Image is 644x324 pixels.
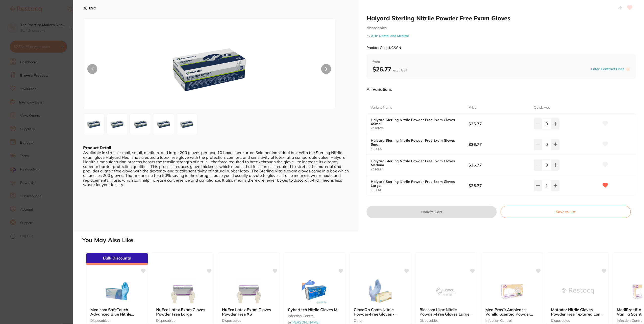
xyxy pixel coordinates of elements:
[371,180,459,188] b: Halyard Sterling Nitrile Powder Free Exam Gloves Large
[501,206,631,218] button: Save to List
[354,319,407,323] small: other
[420,319,473,323] small: disposables
[372,65,408,73] b: $26.77
[496,279,528,303] img: MediPros® Ambience Vanilla Scented Powder Free Latex Exam Gloves - Medium
[371,159,459,167] b: Halyard Sterling Nitrile Powder Free Exam Gloves Medium
[156,307,210,317] b: NuEco Latex Exam Gloves Powder Free Large
[626,67,630,71] label: i
[469,162,527,168] b: $26.77
[367,14,636,22] h2: Halyard Sterling Nitrile Powder Free Exam Gloves
[562,279,594,303] img: Matador Nitrile Gloves Powder Free Textured Long Cuff 50/Box - Medium
[85,115,103,133] img: LWpwZy01ODI2MQ
[469,183,527,188] b: $26.77
[83,4,96,12] button: ESC
[367,46,401,50] small: Product Code: KCSGN
[156,319,210,323] small: disposables
[371,34,409,38] a: AHP Dental and Medical
[90,307,144,317] b: Medicom SafeTouch Advanced Blue Nitrile Powder Free Exam Gloves XSmall
[364,279,396,303] img: GloveOn Coats Nitrile Powder-Free Gloves - Medium
[371,168,469,171] small: KCSGNM
[485,319,539,323] small: infection control
[83,145,111,150] b: Product Detail
[372,60,630,65] span: from
[469,105,476,110] p: Price
[288,314,341,318] small: infection control
[82,237,642,244] h2: You May Also Like
[222,319,275,323] small: disposables
[367,87,392,92] p: All Variations
[288,307,341,312] b: Cybertech Nitrile Gloves M
[371,189,469,192] small: KCSGNL
[233,279,265,303] img: NuEco Latex Exam Gloves Powder Free XS
[298,279,331,303] img: Cybertech Nitrile Gloves M
[485,307,539,317] b: MediPros® Ambience Vanilla Scented Powder Free Latex Exam Gloves - Medium
[420,307,473,317] b: Blossom Lilac Nitrile Powder-Free Gloves Large, Box of 100
[101,279,133,303] img: Medicom SafeTouch Advanced Blue Nitrile Powder Free Exam Gloves XSmall
[367,206,497,218] button: Update Cart
[551,307,605,317] b: Matador Nitrile Gloves Powder Free Textured Long Cuff 50/Box - Medium
[90,319,144,323] small: disposables
[590,67,626,71] button: Enter Contract Price
[131,115,149,133] img: LWpwZy01ODI2Mw
[430,279,462,303] img: Blossom Lilac Nitrile Powder-Free Gloves Large, Box of 100
[155,115,173,133] img: LWpwZy01ODI2NA
[178,115,196,133] img: LWpwZy01ODI2NQ
[393,68,408,72] span: excl. GST
[371,105,392,110] p: Variant Name
[222,307,275,317] b: NuEco Latex Exam Gloves Powder Free XS
[551,319,605,323] small: Disposables
[83,150,349,187] div: Available in sizes x-small, small, medium, and large 200 gloves per box, 10 boxes per carton Sold...
[86,253,148,265] div: Bulk Discounts
[367,26,636,30] small: disposables
[371,138,459,146] b: Halyard Sterling Nitrile Powder Free Exam Gloves Small
[167,279,199,303] img: NuEco Latex Exam Gloves Powder Free Large
[534,105,550,110] p: Quick Add
[108,115,126,133] img: LWpwZy01ODI2Mg
[134,31,285,109] img: LWpwZy01ODI2MQ
[371,127,469,130] small: KCSGNXS
[354,307,407,317] b: GloveOn Coats Nitrile Powder-Free Gloves - Medium
[469,142,527,147] b: $26.77
[367,34,636,38] small: by
[371,118,459,126] b: Halyard Sterling Nitrile Powder Free Exam Gloves XSmall
[469,121,527,127] b: $26.77
[371,147,469,151] small: KCSGNS
[89,6,96,10] b: ESC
